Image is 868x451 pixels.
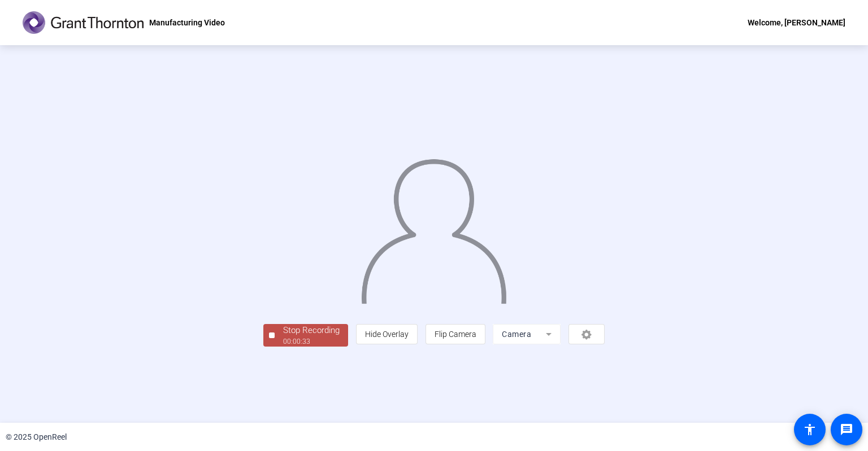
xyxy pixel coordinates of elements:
img: overlay [360,150,507,304]
mat-icon: accessibility [803,423,817,436]
mat-icon: message [840,423,853,436]
div: Stop Recording [283,324,340,337]
div: Welcome, [PERSON_NAME] [748,16,845,29]
p: Manufacturing Video [149,16,225,29]
span: Hide Overlay [365,330,409,339]
button: Hide Overlay [356,324,418,344]
button: Flip Camera [426,324,485,344]
div: © 2025 OpenReel [6,431,67,443]
button: Stop Recording00:00:33 [263,324,348,347]
img: OpenReel logo [23,11,144,34]
span: Flip Camera [435,330,476,339]
div: 00:00:33 [283,336,340,347]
